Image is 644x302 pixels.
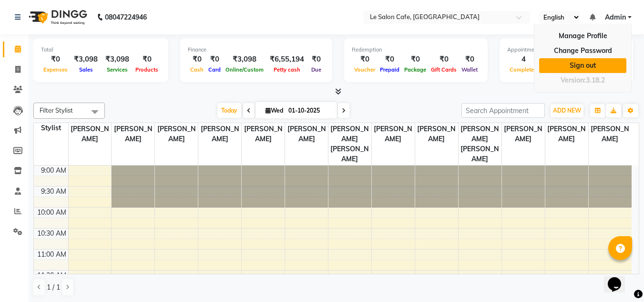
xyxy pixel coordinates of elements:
[223,54,266,65] div: ₹3,098
[223,66,266,73] span: Online/Custom
[308,54,325,65] div: ₹0
[328,123,371,165] span: [PERSON_NAME] [PERSON_NAME]
[206,66,223,73] span: Card
[105,4,147,31] b: 08047224946
[271,66,303,73] span: Petty cash
[39,187,68,197] div: 9:30 AM
[402,66,429,73] span: Package
[155,123,198,145] span: [PERSON_NAME]
[112,123,154,145] span: [PERSON_NAME]
[102,54,133,65] div: ₹3,098
[188,54,206,65] div: ₹0
[35,250,68,260] div: 11:00 AM
[605,12,626,22] span: Admin
[206,54,223,65] div: ₹0
[352,54,378,65] div: ₹0
[309,66,324,73] span: Due
[589,123,632,145] span: [PERSON_NAME]
[24,4,90,31] img: logo
[133,66,161,73] span: Products
[41,66,70,73] span: Expenses
[429,66,459,73] span: Gift Cards
[459,54,480,65] div: ₹0
[41,54,70,65] div: ₹0
[553,107,581,114] span: ADD NEW
[217,103,241,118] span: Today
[47,282,60,292] span: 1 / 1
[39,166,68,176] div: 9:00 AM
[133,54,161,65] div: ₹0
[352,46,480,54] div: Redemption
[70,54,102,65] div: ₹3,098
[461,103,545,118] input: Search Appointment
[285,123,328,145] span: [PERSON_NAME]
[507,46,625,54] div: Appointment
[545,123,588,145] span: [PERSON_NAME]
[188,66,206,73] span: Cash
[77,66,95,73] span: Sales
[266,54,308,65] div: ₹6,55,194
[69,123,112,145] span: [PERSON_NAME]
[40,106,73,114] span: Filter Stylist
[372,123,415,145] span: [PERSON_NAME]
[41,46,161,54] div: Total
[104,66,130,73] span: Services
[188,46,325,54] div: Finance
[551,104,583,117] button: ADD NEW
[507,66,540,73] span: Completed
[459,123,501,165] span: [PERSON_NAME] [PERSON_NAME]
[459,66,480,73] span: Wallet
[198,123,241,145] span: [PERSON_NAME]
[429,54,459,65] div: ₹0
[35,229,68,239] div: 10:30 AM
[507,54,540,65] div: 4
[378,66,402,73] span: Prepaid
[352,66,378,73] span: Voucher
[35,271,68,281] div: 11:30 AM
[286,104,333,118] input: 2025-10-01
[242,123,285,145] span: [PERSON_NAME]
[35,208,68,218] div: 10:00 AM
[502,123,545,145] span: [PERSON_NAME]
[539,43,626,58] a: Change Password
[415,123,458,145] span: [PERSON_NAME]
[402,54,429,65] div: ₹0
[539,73,626,87] div: Version:3.18.2
[539,29,626,43] a: Manage Profile
[604,264,634,292] iframe: chat widget
[539,58,626,73] a: Sign out
[263,107,286,114] span: Wed
[34,123,68,133] div: Stylist
[378,54,402,65] div: ₹0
